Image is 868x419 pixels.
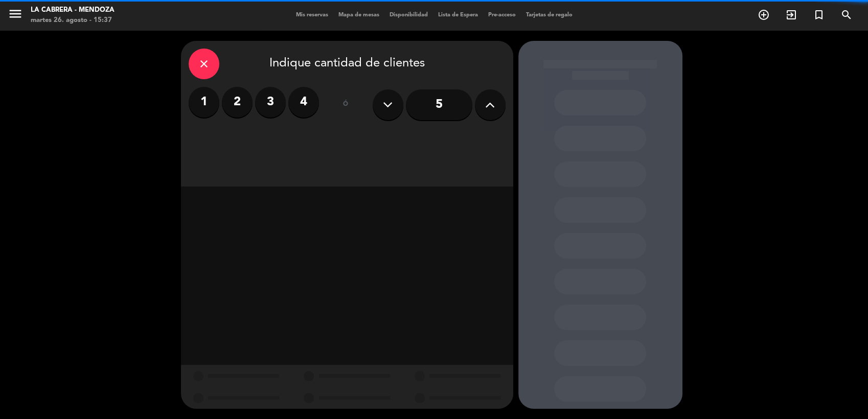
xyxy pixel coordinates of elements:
label: 2 [222,87,253,118]
i: exit_to_app [785,9,797,21]
span: Mapa de mesas [333,12,384,18]
label: 3 [255,87,286,118]
i: search [840,9,853,21]
i: add_circle_outline [758,9,770,21]
div: martes 26. agosto - 15:37 [31,15,115,26]
button: menu [8,6,23,25]
span: Pre-acceso [483,12,521,18]
label: 4 [288,87,319,118]
span: Lista de Espera [433,12,483,18]
span: Mis reservas [291,12,333,18]
div: LA CABRERA - MENDOZA [31,5,115,15]
span: Disponibilidad [384,12,433,18]
i: close [198,58,210,70]
span: Tarjetas de regalo [521,12,578,18]
label: 1 [189,87,219,118]
i: menu [8,6,23,21]
div: ó [329,87,362,123]
div: Indique cantidad de clientes [189,49,506,79]
i: turned_in_not [813,9,825,21]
